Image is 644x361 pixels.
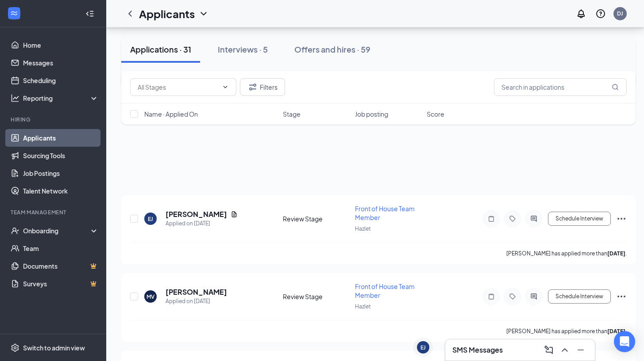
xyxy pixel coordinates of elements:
[23,129,99,147] a: Applicants
[85,9,94,18] svg: Collapse
[614,331,635,352] div: Open Intercom Messenger
[23,54,99,72] a: Messages
[355,205,415,221] span: Front of House Team Member
[283,110,301,118] span: Stage
[166,219,238,228] div: Applied on [DATE]
[558,343,572,357] button: ChevronUp
[427,110,444,118] span: Score
[138,82,218,92] input: All Stages
[294,44,370,55] div: Offers and hires · 59
[11,226,19,235] svg: UserCheck
[23,226,91,235] div: Onboarding
[11,94,19,103] svg: Analysis
[11,116,97,123] div: Hiring
[11,343,19,352] svg: Settings
[506,250,627,257] p: [PERSON_NAME] has applied more than .
[607,250,625,257] b: [DATE]
[548,212,611,226] button: Schedule Interview
[559,345,570,355] svg: ChevronUp
[166,209,227,219] h5: [PERSON_NAME]
[222,84,229,91] svg: ChevronDown
[494,78,627,96] input: Search in applications
[23,343,85,352] div: Switch to admin view
[574,343,588,357] button: Minimize
[607,328,625,334] b: [DATE]
[148,215,153,223] div: EJ
[10,9,19,18] svg: WorkstreamLogo
[218,44,268,55] div: Interviews · 5
[528,293,539,300] svg: ActiveChat
[355,282,415,299] span: Front of House Team Member
[23,257,99,275] a: DocumentsCrown
[617,10,623,17] div: DJ
[544,345,554,355] svg: ComposeMessage
[166,287,227,297] h5: [PERSON_NAME]
[283,214,350,223] div: Review Stage
[23,239,99,257] a: Team
[595,8,606,19] svg: QuestionInfo
[542,343,556,357] button: ComposeMessage
[355,303,371,310] span: Hazlet
[23,164,99,182] a: Job Postings
[452,345,503,355] h3: SMS Messages
[23,36,99,54] a: Home
[130,44,191,55] div: Applications · 31
[23,182,99,200] a: Talent Network
[231,211,238,218] svg: Document
[11,209,97,216] div: Team Management
[23,147,99,164] a: Sourcing Tools
[507,293,518,300] svg: Tag
[420,344,426,351] div: EJ
[23,72,99,89] a: Scheduling
[144,110,198,118] span: Name · Applied On
[486,215,497,222] svg: Note
[355,225,371,232] span: Hazlet
[23,275,99,293] a: SurveysCrown
[139,6,195,21] h1: Applicants
[125,8,135,19] svg: ChevronLeft
[616,291,627,302] svg: Ellipses
[575,345,586,355] svg: Minimize
[198,8,209,19] svg: ChevronDown
[528,215,539,222] svg: ActiveChat
[147,293,154,300] div: MV
[506,327,627,335] p: [PERSON_NAME] has applied more than .
[283,292,350,301] div: Review Stage
[240,78,285,96] button: Filter Filters
[166,297,227,306] div: Applied on [DATE]
[486,293,497,300] svg: Note
[507,215,518,222] svg: Tag
[548,289,611,304] button: Schedule Interview
[612,84,619,91] svg: MagnifyingGlass
[247,82,258,92] svg: Filter
[23,94,99,103] div: Reporting
[616,213,627,224] svg: Ellipses
[355,110,388,118] span: Job posting
[576,8,586,19] svg: Notifications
